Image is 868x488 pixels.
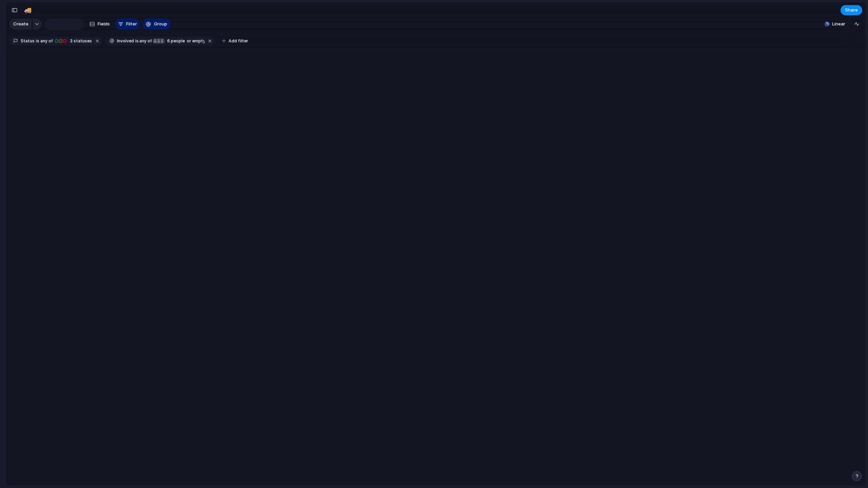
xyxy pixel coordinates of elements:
span: Share [845,7,858,14]
button: Group [142,19,171,29]
span: any of [39,38,53,44]
button: 6 peopleor empty [152,37,206,45]
div: 🚚 [24,5,32,15]
span: Group [154,21,167,27]
span: Involved [117,38,134,44]
span: Fields [98,21,110,27]
span: Create [13,21,28,27]
span: Linear [832,21,845,27]
span: people [165,38,185,44]
button: 🚚 [22,5,33,16]
button: Create [9,19,32,29]
button: Filter [115,19,140,29]
button: isany of [134,37,153,45]
button: Add filter [218,36,252,46]
button: 3 statuses [53,37,93,45]
button: isany of [35,37,54,45]
button: Fields [87,19,113,29]
span: or empty [186,38,204,44]
button: Share [841,5,862,15]
span: Status [21,38,35,44]
span: statuses [68,38,92,44]
span: Add filter [229,38,248,44]
span: 3 [68,38,74,43]
span: is [36,38,39,44]
span: is [135,38,139,44]
span: any of [139,38,152,44]
span: Filter [126,21,137,27]
button: Linear [822,19,848,29]
span: 6 [165,38,171,43]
